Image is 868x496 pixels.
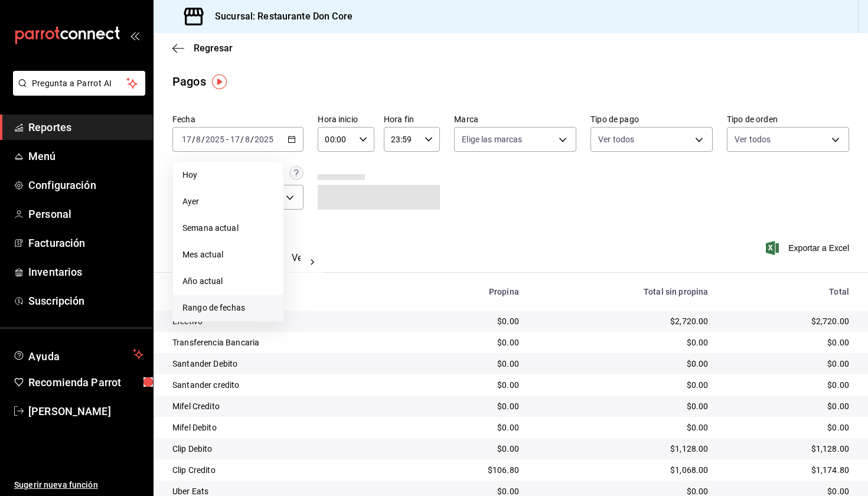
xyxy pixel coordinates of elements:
a: Pregunta a Parrot AI [8,86,145,98]
button: Regresar [172,43,233,54]
span: Año actual [182,275,274,288]
div: $0.00 [424,358,519,370]
button: Exportar a Excel [768,241,849,255]
span: Configuración [28,177,143,193]
h3: Sucursal: Restaurante Don Core [205,9,353,24]
div: Efectivo [172,315,405,327]
button: Ver pagos [292,252,336,272]
div: $0.00 [424,379,519,391]
span: Suscripción [28,293,143,309]
div: $0.00 [727,400,849,412]
div: $0.00 [538,358,709,370]
input: -- [195,135,201,144]
span: Personal [28,206,143,222]
div: Santander credito [172,379,405,391]
span: / [250,135,254,144]
div: $0.00 [538,400,709,412]
span: Regresar [194,43,233,54]
span: Ver todos [598,133,634,145]
div: $0.00 [727,337,849,348]
span: Rango de fechas [182,302,274,314]
input: -- [244,135,250,144]
div: Clip Credito [172,464,405,476]
label: Tipo de orden [727,115,849,123]
label: Fecha [172,115,304,123]
span: Elige las marcas [462,133,522,145]
div: Total sin propina [538,287,709,296]
span: Inventarios [28,264,143,280]
span: / [201,135,205,144]
div: $1,128.00 [727,443,849,455]
div: Mifel Debito [172,422,405,433]
div: $0.00 [424,337,519,348]
span: Hoy [182,169,274,181]
img: Tooltip marker [212,74,227,89]
span: / [240,135,244,144]
button: Pregunta a Parrot AI [13,71,145,96]
span: Menú [28,148,143,164]
input: -- [181,135,192,144]
input: ---- [205,135,225,144]
input: -- [230,135,240,144]
div: Mifel Credito [172,400,405,412]
div: $0.00 [424,422,519,433]
div: $2,720.00 [538,315,709,327]
div: Transferencia Bancaria [172,337,405,348]
div: $106.80 [424,464,519,476]
span: Mes actual [182,249,274,261]
span: - [226,135,229,144]
span: Pregunta a Parrot AI [32,77,127,90]
div: Propina [424,287,519,296]
div: $0.00 [727,379,849,391]
div: $0.00 [424,443,519,455]
span: Sugerir nueva función [14,479,143,491]
label: Marca [454,115,576,123]
div: $1,174.80 [727,464,849,476]
div: $1,068.00 [538,464,709,476]
div: $0.00 [424,400,519,412]
span: / [192,135,195,144]
div: Santander Debito [172,358,405,370]
label: Hora fin [384,115,440,123]
span: [PERSON_NAME] [28,403,143,419]
span: Facturación [28,235,143,251]
span: Recomienda Parrot [28,374,143,390]
button: open_drawer_menu [130,31,139,40]
input: ---- [254,135,274,144]
label: Hora inicio [318,115,374,123]
span: Reportes [28,119,143,135]
div: $0.00 [538,379,709,391]
div: Clip Debito [172,443,405,455]
span: Ayuda [28,347,128,361]
div: $2,720.00 [727,315,849,327]
div: $0.00 [727,422,849,433]
label: Tipo de pago [590,115,713,123]
div: Total [727,287,849,296]
div: $0.00 [727,358,849,370]
span: Semana actual [182,222,274,234]
div: Pagos [172,73,206,90]
div: $0.00 [538,422,709,433]
div: Tipo de pago [172,287,405,296]
div: $0.00 [424,315,519,327]
div: $0.00 [538,337,709,348]
span: Ver todos [735,133,771,145]
div: $1,128.00 [538,443,709,455]
span: Ayer [182,195,274,208]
